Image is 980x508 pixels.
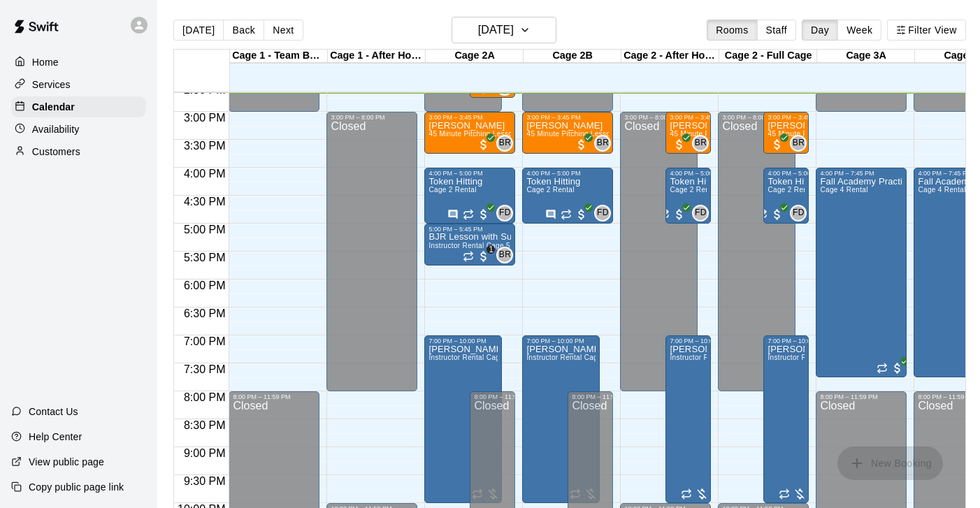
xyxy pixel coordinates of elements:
[918,170,975,177] div: 4:00 PM – 7:45 PM
[670,338,730,344] div: 7:00 PM – 10:00 PM
[29,480,124,494] p: Copy public page link
[672,208,686,222] span: All customers have paid
[795,205,807,222] span: Front Desk
[428,130,657,138] span: 45 Minute Pitching Lesson with [PERSON_NAME] [PERSON_NAME]
[670,170,727,177] div: 4:00 PM – 5:00 PM
[424,224,515,266] div: 5:00 PM – 5:45 PM: BJR Lesson with Summit
[180,252,229,263] span: 5:30 PM
[763,168,809,224] div: 4:00 PM – 5:00 PM: Token Hitting
[474,393,535,400] div: 8:00 PM – 11:59 PM
[526,114,584,121] div: 3:00 PM – 3:45 PM
[718,112,795,391] div: 3:00 PM – 8:00 PM: Closed
[331,114,388,121] div: 3:00 PM – 8:00 PM
[496,135,513,152] div: Billy Jack Ryan
[496,247,513,263] div: Billy Jack Ryan
[11,52,146,73] a: Home
[757,20,797,41] button: Staff
[575,138,589,152] span: All customers have paid
[428,186,476,194] span: Cage 2 Rental
[768,354,891,361] span: Instructor Rental Cage 2a, 2b, 3a, 3b
[770,138,784,152] span: All customers have paid
[620,112,698,391] div: 3:00 PM – 8:00 PM: Closed
[180,363,229,375] span: 7:30 PM
[11,141,146,162] div: Customers
[328,50,426,63] div: Cage 1 - After Hours - Lessons Only
[793,206,805,220] span: FD
[29,405,78,419] p: Contact Us
[264,20,303,41] button: Next
[428,354,552,361] span: Instructor Rental Cage 2a, 2b, 3a, 3b
[707,20,757,41] button: Rooms
[670,186,717,194] span: Cage 2 Rental
[695,136,707,150] span: BR
[672,138,686,152] span: All customers have paid
[426,50,524,63] div: Cage 2A
[877,363,888,374] span: Recurring event
[918,186,965,194] span: Cage 4 Rental
[816,168,907,377] div: 4:00 PM – 7:45 PM: Fall Academy Practice
[428,226,486,233] div: 5:00 PM – 5:45 PM
[692,205,709,222] div: Front Desk
[692,135,709,152] div: Billy Jack Ryan
[526,130,755,138] span: 45 Minute Pitching Lesson with [PERSON_NAME] [PERSON_NAME]
[526,170,584,177] div: 4:00 PM – 5:00 PM
[837,456,943,468] span: You don't have the permission to add bookings
[180,140,229,152] span: 3:30 PM
[180,391,229,403] span: 8:00 PM
[670,114,727,121] div: 3:00 PM – 3:45 PM
[180,307,229,319] span: 6:30 PM
[477,138,491,152] span: All customers have paid
[575,208,589,222] span: All customers have paid
[180,475,229,487] span: 9:30 PM
[428,170,486,177] div: 4:00 PM – 5:00 PM
[496,205,513,222] div: Front Desk
[887,20,965,41] button: Filter View
[820,393,881,400] div: 8:00 PM – 11:59 PM
[11,96,146,117] a: Calendar
[180,224,229,235] span: 5:00 PM
[790,135,807,152] div: Billy Jack Ryan
[180,447,229,459] span: 9:00 PM
[32,100,75,114] p: Calendar
[173,20,224,41] button: [DATE]
[665,168,711,224] div: 4:00 PM – 5:00 PM: Token Hitting
[770,208,784,222] span: All customers have paid
[502,135,513,152] span: Billy Jack Ryan
[180,280,229,291] span: 6:00 PM
[32,78,71,92] p: Services
[802,20,838,41] button: Day
[32,145,80,159] p: Customers
[499,136,511,150] span: BR
[670,354,793,361] span: Instructor Rental Cage 2a, 2b, 3a, 3b
[768,186,815,194] span: Cage 2 Rental
[233,393,294,400] div: 8:00 PM – 11:59 PM
[594,135,611,152] div: Billy Jack Ryan
[790,205,807,222] div: Front Desk
[526,186,574,194] span: Cage 2 Rental
[11,119,146,140] a: Availability
[502,247,513,263] span: Billy Jack Ryan
[817,50,915,63] div: Cage 3A
[837,20,881,41] button: Week
[722,121,791,389] div: Closed
[695,206,707,220] span: FD
[795,135,807,152] span: Billy Jack Ryan
[891,361,905,375] span: All customers have paid
[424,168,515,224] div: 4:00 PM – 5:00 PM: Token Hitting
[600,205,611,222] span: Front Desk
[681,488,692,500] span: Recurring event
[561,209,572,220] span: Recurring event
[768,170,825,177] div: 4:00 PM – 5:00 PM
[32,122,80,136] p: Availability
[768,338,828,344] div: 7:00 PM – 10:00 PM
[763,335,809,503] div: 7:00 PM – 10:00 PM: Joe Jimenez lessons
[326,112,417,391] div: 3:00 PM – 8:00 PM: Closed
[477,249,491,263] span: 1 / 2 customers have paid
[180,196,229,208] span: 4:30 PM
[522,168,613,224] div: 4:00 PM – 5:00 PM: Token Hitting
[11,74,146,95] div: Services
[665,335,711,503] div: 7:00 PM – 10:00 PM: Joe Jimenez lessons
[600,135,611,152] span: Billy Jack Ryan
[594,205,611,222] div: Front Desk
